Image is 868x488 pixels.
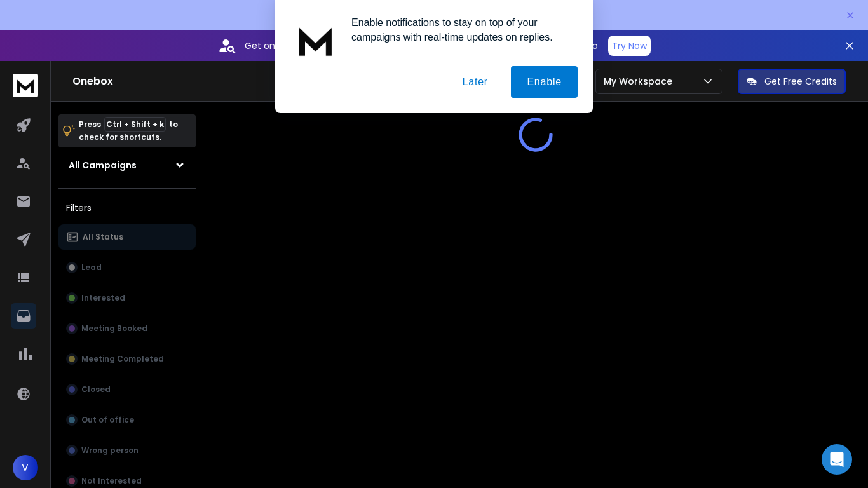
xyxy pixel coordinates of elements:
p: Press to check for shortcuts. [79,118,178,144]
h1: All Campaigns [69,159,137,172]
button: All Campaigns [58,152,196,178]
button: Later [446,66,503,98]
img: notification icon [290,15,341,66]
div: Enable notifications to stay on top of your campaigns with real-time updates on replies. [341,15,578,44]
h3: Filters [58,199,196,217]
button: V [13,455,38,480]
button: Enable [511,66,578,98]
div: Open Intercom Messenger [822,444,852,475]
span: Ctrl + Shift + k [104,117,166,132]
